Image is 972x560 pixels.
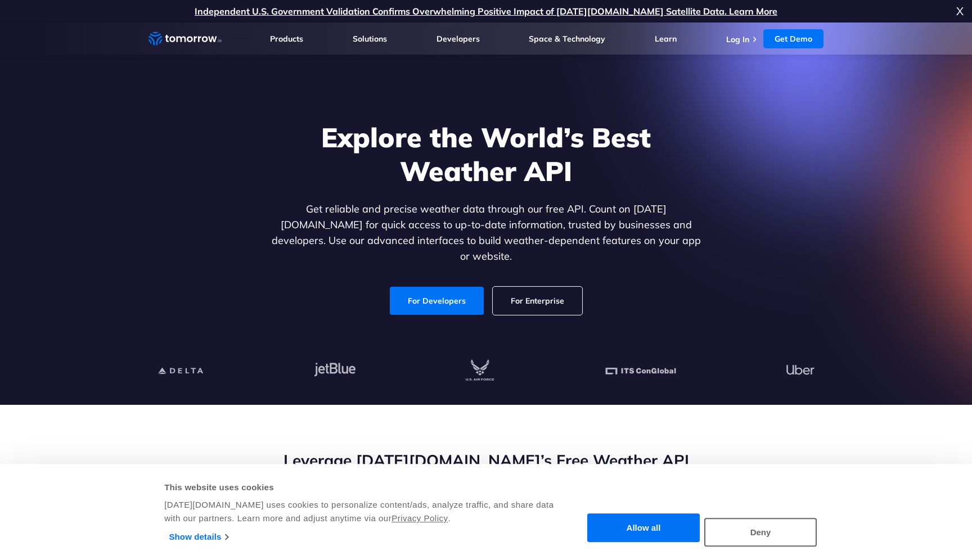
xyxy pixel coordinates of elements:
[726,34,749,44] a: Log In
[436,34,480,44] a: Developers
[164,498,555,525] div: [DATE][DOMAIN_NAME] uses cookies to personalize content/ads, analyze traffic, and share data with...
[270,34,303,44] a: Products
[391,513,448,523] a: Privacy Policy
[493,287,582,315] a: For Enterprise
[169,529,228,545] a: Show details
[763,29,823,48] a: Get Demo
[269,120,703,188] h1: Explore the World’s Best Weather API
[353,34,387,44] a: Solutions
[704,518,817,547] button: Deny
[655,34,677,44] a: Learn
[587,514,700,543] button: Allow all
[529,34,605,44] a: Space & Technology
[195,6,777,17] a: Independent U.S. Government Validation Confirms Overwhelming Positive Impact of [DATE][DOMAIN_NAM...
[269,201,703,264] p: Get reliable and precise weather data through our free API. Count on [DATE][DOMAIN_NAME] for quic...
[148,450,823,471] h2: Leverage [DATE][DOMAIN_NAME]’s Free Weather API
[148,30,222,47] a: Home link
[164,481,555,494] div: This website uses cookies
[390,287,484,315] a: For Developers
